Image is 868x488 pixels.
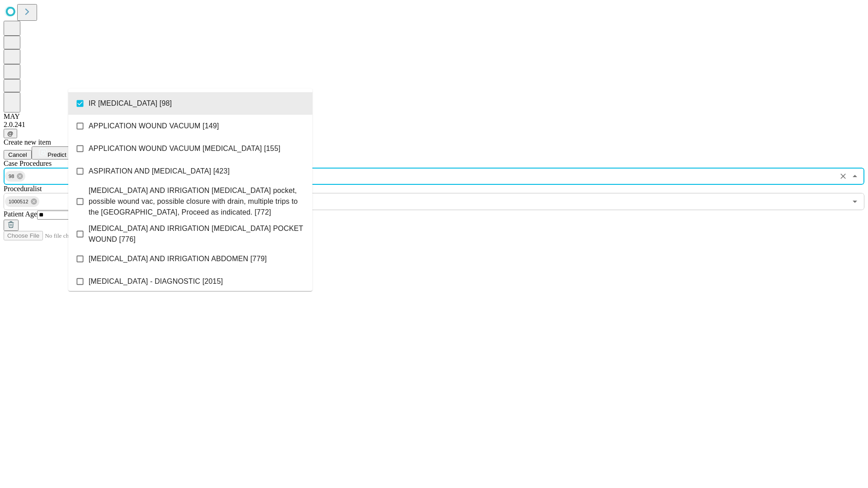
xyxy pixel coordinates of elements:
[849,170,861,183] button: Close
[89,185,305,218] span: [MEDICAL_DATA] AND IRRIGATION [MEDICAL_DATA] pocket, possible wound vac, possible closure with dr...
[7,130,14,137] span: @
[89,121,219,131] span: APPLICATION WOUND VACUUM [149]
[4,210,37,218] span: Patient Age
[849,195,861,208] button: Open
[89,143,280,154] span: APPLICATION WOUND VACUUM [MEDICAL_DATA] [155]
[5,197,32,207] span: 1000512
[47,151,66,158] span: Predict
[4,121,864,129] div: 2.0.241
[89,276,223,287] span: [MEDICAL_DATA] - DIAGNOSTIC [2015]
[89,253,267,264] span: [MEDICAL_DATA] AND IRRIGATION ABDOMEN [779]
[4,129,17,138] button: @
[4,113,864,121] div: MAY
[5,196,39,207] div: 1000512
[32,146,73,160] button: Predict
[8,151,27,158] span: Cancel
[89,166,230,177] span: ASPIRATION AND [MEDICAL_DATA] [423]
[89,223,305,245] span: [MEDICAL_DATA] AND IRRIGATION [MEDICAL_DATA] POCKET WOUND [776]
[4,150,32,160] button: Cancel
[5,171,18,182] span: 98
[4,185,42,192] span: Proceduralist
[837,170,849,183] button: Clear
[4,160,52,167] span: Scheduled Procedure
[4,138,51,146] span: Create new item
[89,98,172,109] span: IR [MEDICAL_DATA] [98]
[5,171,25,182] div: 98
